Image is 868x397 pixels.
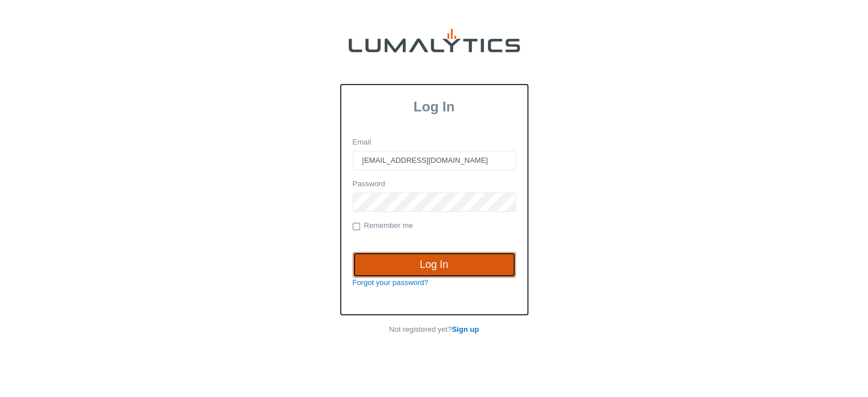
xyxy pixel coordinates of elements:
[353,179,385,190] label: Password
[353,252,516,278] input: Log In
[353,220,413,232] label: Remember me
[353,223,360,230] input: Remember me
[353,278,429,287] a: Forgot your password?
[452,325,479,334] a: Sign up
[341,99,527,115] h3: Log In
[340,324,528,335] p: Not registered yet?
[353,151,516,170] input: Email
[353,137,372,148] label: Email
[349,29,520,53] img: lumalytics-black-e9b537c871f77d9ce8d3a6940f85695cd68c596e3f819dc492052d1098752254.png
